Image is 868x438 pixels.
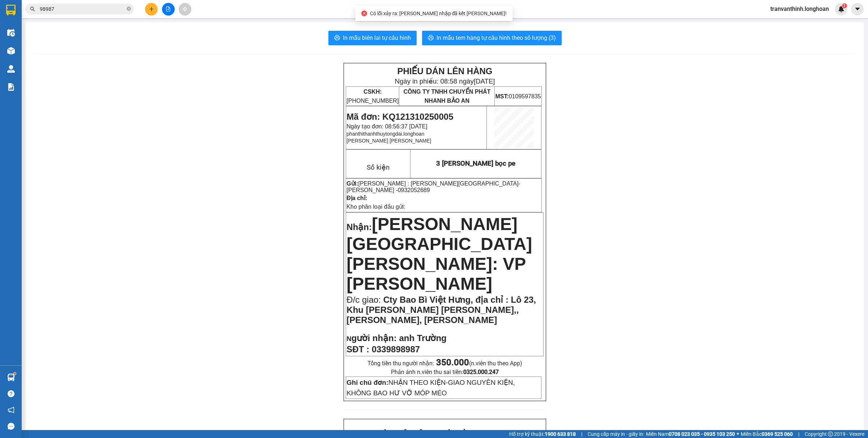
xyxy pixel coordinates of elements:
span: Miền Nam [646,430,735,438]
span: question-circle [8,390,14,397]
span: 0109597835 [495,93,541,99]
strong: 350.000 [436,357,469,367]
span: close-circle [127,7,131,11]
span: In mẫu biên lai tự cấu hình [343,33,411,42]
span: copyright [828,431,833,437]
span: 0339898987 [372,344,420,354]
span: close-circle [127,6,131,13]
span: file-add [166,7,171,12]
strong: SĐT : [346,344,369,354]
button: printerIn mẫu tem hàng tự cấu hình theo số lượng (3) [422,31,562,45]
span: 1 [843,3,846,8]
span: [PERSON_NAME][GEOGRAPHIC_DATA][PERSON_NAME]: VP [PERSON_NAME] [346,214,532,293]
span: [PHONE_NUMBER] [346,89,399,104]
span: printer [334,35,340,42]
span: Kho phân loại đầu gửi: [346,204,405,210]
span: printer [428,35,434,42]
span: Mã đơn: KQ121310250005 [346,112,453,122]
span: gười nhận: [352,333,397,343]
span: In mẫu tem hàng tự cấu hình theo số lượng (3) [437,33,556,42]
span: Có lỗi xảy ra: [PERSON_NAME] nhập đã kết [PERSON_NAME]! [370,10,507,16]
strong: PHIẾU DÁN LÊN HÀNG [397,66,492,76]
span: anh Trường [399,333,446,343]
img: logo-vxr [6,5,16,16]
img: solution-icon [7,83,15,91]
span: caret-down [854,6,861,12]
span: ⚪️ [737,433,739,435]
button: printerIn mẫu biên lai tự cấu hình [328,31,417,45]
strong: 0325.000.247 [463,369,499,375]
span: aim [182,7,187,12]
input: Tìm tên, số ĐT hoặc mã đơn [40,5,125,13]
span: close-circle [361,10,367,16]
span: message [8,423,14,430]
span: Tổng tiền thu người nhận: [367,360,522,367]
strong: 0708 023 035 - 0935 103 250 [669,431,735,437]
img: warehouse-icon [7,29,15,37]
span: plus [149,7,154,12]
span: | [798,430,799,438]
sup: 1 [14,373,16,375]
span: [DATE] [474,77,495,85]
span: Hỗ trợ kỹ thuật: [509,430,576,438]
span: tranvanthinh.longhoan [765,4,835,13]
span: Cty Bao Bì Việt Hưng, địa chỉ : Lô 23, Khu [PERSON_NAME] [PERSON_NAME],, [PERSON_NAME], [PERSON_N... [346,295,536,325]
span: 3 [PERSON_NAME] bọc pe [436,160,515,167]
img: warehouse-icon [7,65,15,73]
strong: 1900 633 818 [545,431,576,437]
span: | [581,430,582,438]
span: Ngày tạo đơn: 08:56:37 [DATE] [346,123,427,129]
strong: CSKH: [363,89,382,95]
span: Miền Bắc [741,430,793,438]
button: plus [145,3,158,16]
span: [PERSON_NAME] : [PERSON_NAME][GEOGRAPHIC_DATA] [358,180,519,187]
span: [PERSON_NAME] - [346,187,430,193]
span: (n.viên thu theo App) [436,360,522,367]
img: icon-new-feature [838,6,844,12]
span: Phản ánh n.viên thu sai tiền: [391,369,499,375]
span: - [346,180,520,193]
strong: MST: [495,93,509,99]
img: warehouse-icon [7,47,15,55]
span: Ngày in phiếu: 08:58 ngày [395,77,495,85]
strong: Gửi: [346,180,358,187]
strong: 0369 525 060 [762,431,793,437]
span: search [30,7,35,12]
span: Nhận: [346,222,372,232]
span: NHẬN THEO KIỆN-GIAO NGUYÊN KIỆN, KHÔNG BAO HƯ VỠ MÓP MÉO [346,379,515,397]
span: phanthithanhthuytongdai.longhoan [346,131,424,137]
button: caret-down [851,3,864,16]
strong: Ghi chú đơn: [346,379,388,386]
span: Số kiện [367,163,390,171]
strong: N [346,335,396,343]
span: Cung cấp máy in - giấy in: [588,430,644,438]
span: [PERSON_NAME] [PERSON_NAME] [346,138,431,144]
span: Đ/c giao: [346,295,383,305]
button: aim [179,3,191,16]
span: notification [8,407,14,413]
strong: Địa chỉ: [346,195,367,201]
img: warehouse-icon [7,374,15,381]
span: CÔNG TY TNHH CHUYỂN PHÁT NHANH BẢO AN [403,89,490,104]
span: 0932052689 [398,187,430,193]
button: file-add [162,3,175,16]
strong: BIÊN NHẬN VẬN CHUYỂN BẢO AN EXPRESS [377,429,512,437]
sup: 1 [842,3,847,8]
